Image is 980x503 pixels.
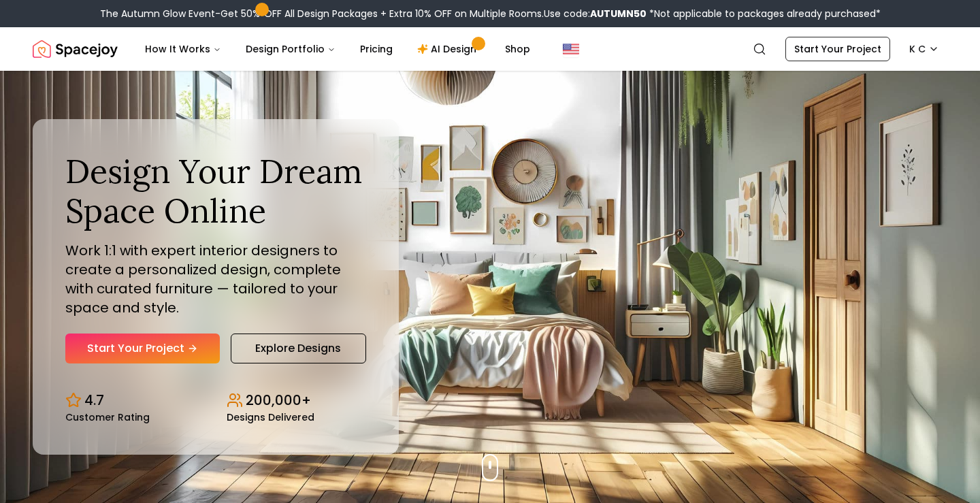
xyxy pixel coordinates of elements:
button: K C [901,37,947,61]
a: Start Your Project [65,334,220,363]
a: Shop [494,35,541,63]
a: Explore Designs [231,334,366,363]
img: Spacejoy Logo [33,35,118,63]
p: Work 1:1 with expert interior designers to create a personalized design, complete with curated fu... [65,241,366,317]
small: Designs Delivered [227,412,314,422]
div: The Autumn Glow Event-Get 50% OFF All Design Packages + Extra 10% OFF on Multiple Rooms. [100,7,881,20]
p: 200,000+ [246,391,311,410]
h1: Design Your Dream Space Online [65,152,366,230]
button: Design Portfolio [235,35,346,63]
nav: Main [134,35,541,63]
nav: Global [33,27,947,71]
p: 4.7 [84,391,104,410]
b: AUTUMN50 [590,7,647,20]
a: AI Design [406,35,491,63]
div: Design stats [65,380,366,422]
span: *Not applicable to packages already purchased* [647,7,881,20]
span: Use code: [544,7,647,20]
button: How It Works [134,35,232,63]
small: Customer Rating [65,412,150,422]
a: Spacejoy [33,35,118,63]
img: United States [563,41,579,57]
a: Start Your Project [785,37,890,61]
a: Pricing [349,35,404,63]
